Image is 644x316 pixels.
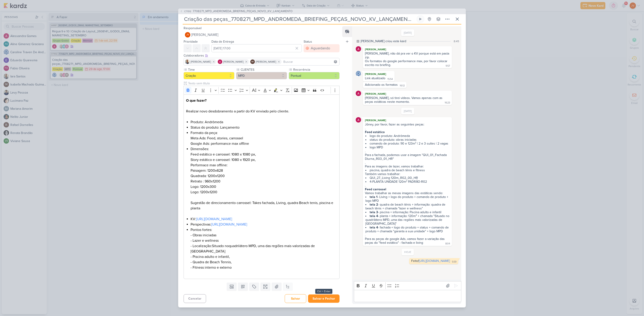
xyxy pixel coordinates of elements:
div: 8:04 [445,242,450,246]
div: . [365,184,450,187]
li: - piscina + informação: Piscina adulto e infantil [365,210,450,214]
div: Jôney, por favor, fazer as seguintes peças: [365,123,450,126]
strong: O que fazer? [186,98,207,103]
div: Isabella Machado Guimarães [250,59,255,64]
span: - F [191,265,195,270]
div: Ligar relógio [419,17,422,21]
li: - planta + informação: 120m² + chamada "Situado no quadrilátero MPD, uma das regiões mais valoriz... [365,214,450,226]
strong: Feed carrossel [365,187,386,191]
li: status do produto: obras iniciadas [365,138,450,142]
strong: tela 1 [370,195,378,199]
div: . [365,126,450,130]
div: [PERSON_NAME] [364,72,394,76]
div: . [365,149,450,153]
button: MPD [236,72,287,79]
label: Status [304,40,312,44]
div: Para a fachada, podemos usar a imagem "QUI_01_Fachada Diurna_R03_01_HR" [365,153,450,161]
input: Select a date [211,44,302,52]
div: [PERSON_NAME] criou este kard [361,39,406,44]
div: Joney Viana [185,32,190,37]
div: [PERSON_NAME] [364,47,451,52]
button: JV [PERSON_NAME] [184,31,340,39]
span: CT1512 [184,10,192,13]
img: Alessandra Gomes [356,46,361,52]
div: Editor toolbar [354,281,461,290]
div: Feito! [411,259,450,263]
li: comando de produto: 90 e 123m² | 2 e 3 suítes | 2 vagas [365,142,450,145]
div: . [365,233,450,237]
span: - Q [191,260,195,264]
div: Também vamos trabalhar: [365,172,450,176]
img: Alessandra Gomes [356,117,361,123]
a: [URL][DOMAIN_NAME] [196,217,232,221]
span: iscina adulto e infantil [195,255,229,259]
strong: tela 4 [370,226,378,229]
div: 8:45 [454,39,459,43]
button: Salvar e Fechar [308,294,340,303]
div: [PERSON_NAME], não dá pra ver o KV porque está em pasta zip. [365,52,450,59]
div: 16:23 [445,101,450,105]
button: Criação [184,72,234,79]
img: Iara Santos [185,59,190,64]
span: itness interno e externo [195,265,232,270]
strong: tela 2 [370,203,378,206]
li: QUI_27_Living 120m_R02_00_HR [365,176,450,180]
div: Link atualizado [365,76,385,80]
label: Time [188,67,234,72]
a: [URL][DOMAIN_NAME] [211,222,247,227]
img: Caroline Traven De Andrade [356,71,361,76]
span: , [229,255,230,259]
img: Alessandra Gomes [218,59,222,64]
div: Editor toolbar [184,86,340,94]
label: CLIENTES [240,67,287,72]
span: quadrilátero MPD [229,244,256,248]
button: Salvar [285,294,306,303]
strong: Feed estático [365,130,385,134]
span: [PERSON_NAME] [191,32,218,37]
input: Buscar [282,59,338,64]
div: Colaboradores [184,53,340,58]
li: logo MPD [365,145,450,149]
label: Responsável [184,26,202,30]
li: - fachada + logo do produto + status + comando de produto + chamada "garanta a sua unidade" + log... [365,226,450,233]
div: Vamos trabalhar as mesas imagens das estáticas sendo: [365,191,450,195]
div: Editor editing area: main [354,290,461,302]
button: Pontual [289,72,340,79]
p: IM [251,61,254,63]
li: - quadra de beach tênis + informação: quadra de beach tênis + chamada "lazer e wellness" [365,203,450,210]
li: - Living + logo do produto + comando de produto + logo MPD [365,195,450,203]
div: [PERSON_NAME] [364,118,451,123]
button: Cancelar [184,294,206,303]
div: [PERSON_NAME], só tirei vídeos. Vamos apenas com as peças estáticas neste momento. [365,96,443,104]
div: Ctrl + Enter [315,289,332,294]
div: 16:12 [400,84,405,88]
input: Kard Sem Título [183,15,415,23]
li: Dimensões: Feed estático e carrossel: 1080 x 1080 px, Story estático e carrossel: 1080 x 1920 px,... [191,146,337,216]
div: 5:59 [452,260,456,264]
label: Prioridade [184,40,198,44]
button: Aguardando [304,44,340,52]
li: Status do produto: Lançamento [191,125,337,130]
span: - P [191,255,195,259]
li: Pontos fortes: - Obras iniciadas - Lazer e wellness - Localização: [191,227,337,276]
strong: tela 4 [370,214,378,218]
span: [PERSON_NAME] [191,60,211,64]
div: . [365,161,450,165]
div: Editor editing area: main [184,94,340,279]
strong: tela 3 [370,210,378,214]
li: piscina, quadra de beach tênis e fitness [365,168,450,172]
div: [PERSON_NAME] [364,92,451,96]
span: [PERSON_NAME] [223,60,244,64]
input: Texto sem título [187,81,340,86]
li: Formato da peça: Meta Ads: Feed, stories, carrossel Google Ads: performance max offline [191,130,337,146]
li: 4-PLANTA UNIDADE 120m² PADRÃO-R02 [365,180,450,184]
img: Alessandra Gomes [356,91,361,96]
label: Recorrência [293,67,340,72]
p: Realizar novo desdobramento a partir do KV enviado pelo cliente. [186,98,337,114]
p: JV [186,34,189,36]
span: 7708271_MPD_ANDROMEDA_BRIEFING_PEÇAS_NOVO_KV_LANÇAMENTO [193,9,293,14]
li: Perspectivas: [191,222,337,227]
li: logo do produto: Andrômeda [365,134,450,138]
div: Para as imagens de lazer, vamos trabalhar: [365,165,450,168]
label: Data de Entrega [211,40,234,44]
